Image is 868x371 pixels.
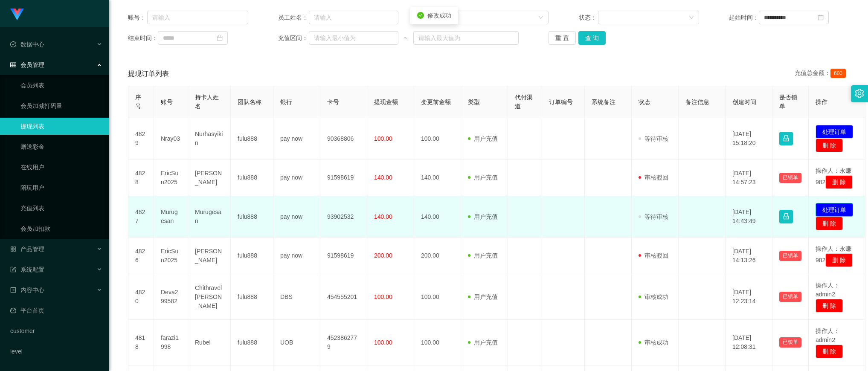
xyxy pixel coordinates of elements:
td: Nurhasyikin [188,118,231,159]
td: [DATE] 14:13:26 [726,238,772,274]
span: 代付渠道 [515,94,533,110]
button: 删 除 [816,345,843,358]
i: 图标: appstore-o [10,246,16,252]
button: 已锁单 [779,337,801,348]
td: fulu888 [231,159,273,196]
a: 充值列表 [20,200,102,217]
td: fulu888 [231,118,273,159]
span: 等待审核 [639,213,668,220]
button: 图标: lock [779,132,793,145]
td: 90368806 [320,118,367,159]
span: 用户充值 [468,213,498,220]
td: EricSun2025 [154,159,188,196]
td: EricSun2025 [154,238,188,274]
span: 持卡人姓名 [195,94,219,110]
a: 会员加扣款 [20,220,102,237]
td: 100.00 [414,274,461,320]
span: 账号 [161,99,173,105]
td: UOB [273,320,320,365]
td: DBS [273,274,320,320]
td: 93902532 [320,196,367,238]
span: 100.00 [374,135,392,142]
a: customer [10,322,102,339]
i: 图标: down [538,15,543,21]
div: 充值总金额： [795,69,849,79]
i: 图标: setting [855,89,864,98]
input: 请输入最大值为 [413,31,519,45]
i: icon: check-circle [417,12,424,19]
td: 91598619 [320,238,367,274]
td: [DATE] 12:08:31 [726,320,772,365]
td: [DATE] 12:23:14 [726,274,772,320]
td: [PERSON_NAME] [188,238,231,274]
span: 审核驳回 [639,174,668,181]
span: 审核驳回 [639,252,668,259]
td: 100.00 [414,320,461,365]
button: 删 除 [816,299,843,313]
a: level [10,343,102,360]
td: farazi1998 [154,320,188,365]
span: 用户充值 [468,135,498,142]
span: 100.00 [374,339,392,346]
td: fulu888 [231,320,273,365]
span: 会员管理 [10,61,44,68]
td: Murugesan [154,196,188,238]
span: 系统备注 [592,99,615,105]
td: pay now [273,196,320,238]
a: 赠送彩金 [20,138,102,155]
td: Nray03 [154,118,188,159]
span: 数据中心 [10,41,44,48]
td: 140.00 [414,196,461,238]
span: 员工姓名： [278,13,309,22]
td: pay now [273,159,320,196]
td: 4826 [128,238,154,274]
i: 图标: down [689,15,694,21]
td: [DATE] 14:57:23 [726,159,772,196]
span: 创建时间 [732,99,756,105]
span: ~ [398,34,413,43]
i: 图标: form [10,267,16,272]
button: 已锁单 [779,173,801,183]
a: 图标: dashboard平台首页 [10,302,102,319]
span: 订单编号 [549,99,573,105]
span: 操作人：admin2 [816,282,839,298]
a: 陪玩用户 [20,179,102,196]
td: Rubel [188,320,231,365]
span: 等待审核 [639,135,668,142]
td: 100.00 [414,118,461,159]
td: [PERSON_NAME] [188,159,231,196]
span: 操作人：永赚982 [816,167,851,185]
span: 用户充值 [468,339,498,346]
span: 140.00 [374,174,392,181]
input: 请输入 [309,11,398,24]
span: 审核成功 [639,293,668,300]
td: fulu888 [231,274,273,320]
td: Chithravel [PERSON_NAME] [188,274,231,320]
td: 4818 [128,320,154,365]
span: 140.00 [374,213,392,220]
span: 内容中心 [10,287,44,293]
span: 操作人：永赚982 [816,245,851,264]
button: 图标: lock [779,210,793,223]
td: 4828 [128,159,154,196]
span: 修改成功 [427,12,451,19]
i: 图标: profile [10,287,16,293]
span: 结束时间： [128,34,158,43]
a: 提现列表 [20,118,102,135]
span: 操作人：admin2 [816,328,839,343]
span: 提现金额 [374,99,398,105]
span: 状态： [579,13,598,22]
button: 查 询 [578,31,606,45]
button: 已锁单 [779,251,801,261]
td: pay now [273,118,320,159]
span: 序号 [135,94,141,110]
button: 重 置 [549,31,576,45]
button: 删 除 [825,253,853,267]
td: 200.00 [414,238,461,274]
td: 4820 [128,274,154,320]
i: 图标: check-circle-o [10,41,16,47]
span: 100.00 [374,293,392,300]
span: 起始时间： [729,13,759,22]
span: 操作 [816,99,827,105]
span: 状态 [639,99,650,105]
